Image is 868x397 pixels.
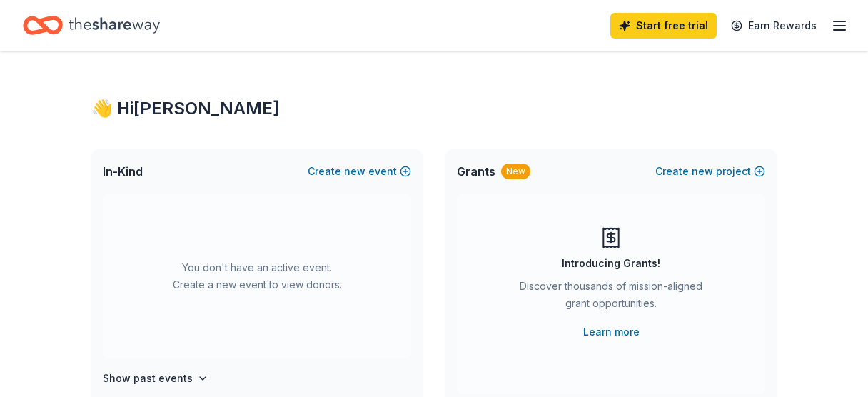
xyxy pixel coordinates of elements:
[103,194,411,358] div: You don't have an active event. Create a new event to view donors.
[308,163,411,180] button: Createnewevent
[610,13,717,39] a: Start free trial
[722,13,825,39] a: Earn Rewards
[501,164,530,179] div: New
[514,278,708,318] div: Discover thousands of mission-aligned grant opportunities.
[655,163,765,180] button: Createnewproject
[562,255,660,272] div: Introducing Grants!
[91,97,777,120] div: 👋 Hi [PERSON_NAME]
[23,9,160,42] a: Home
[103,370,208,387] button: Show past events
[583,323,640,341] a: Learn more
[457,163,495,180] span: Grants
[103,163,143,180] span: In-Kind
[103,370,193,387] h4: Show past events
[344,163,365,180] span: new
[692,163,713,180] span: new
